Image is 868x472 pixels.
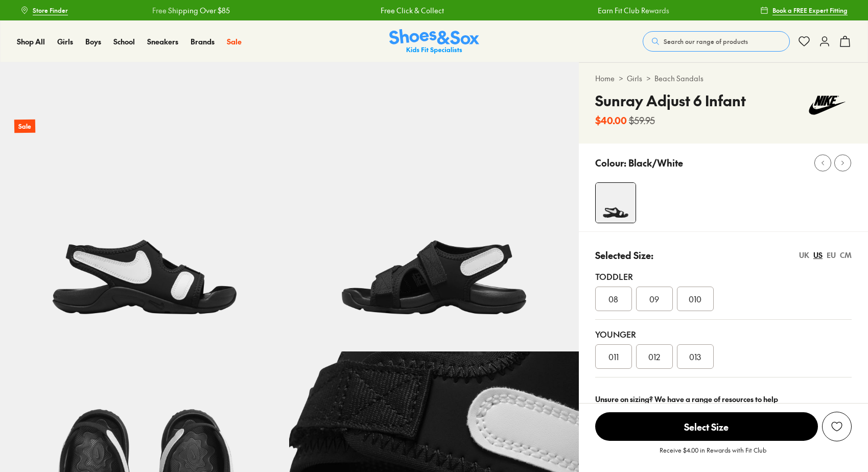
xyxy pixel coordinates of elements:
[689,293,701,305] span: 010
[799,250,809,261] div: UK
[627,73,642,84] a: Girls
[389,29,479,54] a: Shoes & Sox
[840,250,852,261] div: CM
[595,412,818,441] span: Select Size
[803,90,852,121] img: Vendor logo
[227,36,242,46] span: Sale
[628,156,683,170] p: Black/White
[147,36,178,47] a: Sneakers
[377,5,440,16] a: Free Click & Collect
[147,36,178,46] span: Sneakers
[649,293,659,305] span: 09
[595,412,818,441] button: Select Size
[595,270,852,282] div: Toddler
[113,36,135,47] a: School
[760,1,848,19] a: Book a FREE Expert Fitting
[85,36,101,47] a: Boys
[85,36,101,46] span: Boys
[595,73,852,84] div: > >
[595,328,852,340] div: Younger
[813,250,823,261] div: US
[148,5,226,16] a: Free Shipping Over $85
[17,36,45,47] a: Shop All
[660,445,766,464] p: Receive $4.00 in Rewards with Fit Club
[664,37,748,46] span: Search our range of products
[389,29,479,54] img: SNS_Logo_Responsive.svg
[595,113,627,127] b: $40.00
[827,250,836,261] div: EU
[594,5,665,16] a: Earn Fit Club Rewards
[17,36,45,46] span: Shop All
[191,36,215,46] span: Brands
[595,394,852,405] div: Unsure on sizing? We have a range of resources to help
[608,350,619,363] span: 011
[595,156,626,170] p: Colour:
[227,36,242,47] a: Sale
[595,73,615,84] a: Home
[191,36,215,47] a: Brands
[654,73,703,84] a: Beach Sandals
[648,350,660,363] span: 012
[57,36,73,47] a: Girls
[14,120,35,133] p: Sale
[113,36,135,46] span: School
[596,183,636,223] img: 4-438667_1
[595,248,653,262] p: Selected Size:
[20,1,68,19] a: Store Finder
[289,62,578,351] img: 5-438668_1
[643,31,790,52] button: Search our range of products
[608,293,618,305] span: 08
[822,412,852,441] button: Add to Wishlist
[33,6,68,15] span: Store Finder
[689,350,701,363] span: 013
[772,6,848,15] span: Book a FREE Expert Fitting
[595,90,746,111] h4: Sunray Adjust 6 Infant
[57,36,73,46] span: Girls
[629,113,655,127] s: $59.95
